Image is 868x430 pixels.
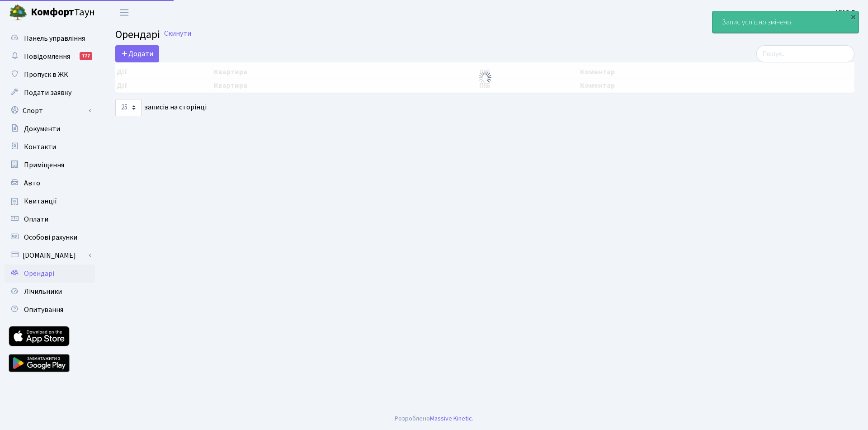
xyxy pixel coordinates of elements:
[5,84,95,102] a: Подати заявку
[121,49,153,59] span: Додати
[5,120,95,138] a: Документи
[24,52,70,61] span: Повідомлення
[9,4,27,22] img: logo.png
[5,228,95,246] a: Особові рахунки
[31,5,95,20] span: Таун
[849,12,858,21] div: ×
[115,99,142,116] select: записів на сторінці
[115,45,159,62] a: Додати
[24,232,77,242] span: Особові рахунки
[5,265,95,283] a: Орендарі
[478,71,492,85] img: Обробка...
[24,287,62,297] span: Лічильники
[24,142,56,152] span: Контакти
[5,246,95,265] a: [DOMAIN_NAME]
[24,269,54,279] span: Орендарі
[712,11,859,33] div: Запис успішно змінено.
[24,88,71,98] span: Подати заявку
[24,70,68,80] span: Пропуск в ЖК
[836,8,857,18] b: УНО Р.
[5,156,95,174] a: Приміщення
[5,283,95,301] a: Лічильники
[80,52,92,60] div: 777
[24,160,64,170] span: Приміщення
[5,138,95,156] a: Контакти
[115,99,207,116] label: записів на сторінці
[164,29,191,38] a: Скинути
[836,7,857,18] a: УНО Р.
[113,5,136,20] button: Переключити навігацію
[5,66,95,84] a: Пропуск в ЖК
[115,27,160,43] span: Орендарі
[24,196,57,206] span: Квитанції
[5,174,95,192] a: Авто
[5,102,95,120] a: Спорт
[5,192,95,210] a: Квитанції
[24,214,48,224] span: Оплати
[31,5,74,19] b: Комфорт
[24,33,85,43] span: Панель управління
[24,178,40,188] span: Авто
[5,47,95,66] a: Повідомлення777
[5,210,95,228] a: Оплати
[5,29,95,47] a: Панель управління
[24,305,63,315] span: Опитування
[756,45,854,62] input: Пошук...
[430,414,472,423] a: Massive Kinetic
[24,124,60,134] span: Документи
[395,414,473,424] div: Розроблено .
[5,301,95,319] a: Опитування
